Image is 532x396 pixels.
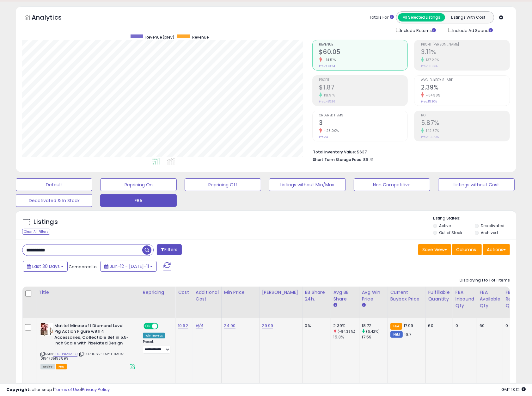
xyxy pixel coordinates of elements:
[480,323,498,329] div: 60
[34,218,58,226] h5: Listings
[390,331,403,338] small: FBM
[56,364,67,369] span: FBA
[224,323,236,329] a: 24.90
[418,244,451,255] button: Save View
[39,289,138,296] div: Title
[390,289,423,302] div: Current Buybox Price
[224,289,257,296] div: Min Price
[391,27,443,34] div: Include Returns
[428,323,448,329] div: 60
[157,244,181,255] button: Filters
[445,13,492,22] button: Listings With Cost
[319,84,408,92] h2: $1.87
[196,323,203,329] a: N/A
[143,289,173,296] div: Repricing
[333,289,357,302] div: Avg BB Share
[362,334,388,340] div: 17.59
[369,15,394,21] div: Totals For
[439,223,451,228] label: Active
[364,157,374,163] span: $6.41
[421,114,510,117] span: ROI
[100,261,157,272] button: Jun-12 - [DATE]-11
[144,323,152,329] span: ON
[54,387,81,393] a: Terms of Use
[390,323,402,330] small: FBA
[362,289,385,302] div: Avg Win Price
[481,230,498,235] label: Archived
[143,340,170,354] div: Preset:
[319,135,328,139] small: Prev: 4
[460,277,510,283] div: Displaying 1 to 1 of 1 items
[421,78,510,82] span: Avg. Buybox Share
[16,178,92,191] button: Default
[319,48,408,57] h2: $60.05
[305,289,328,302] div: BB Share 24h.
[424,128,439,133] small: 142.57%
[421,119,510,128] h2: 5.87%
[313,157,363,162] b: Short Term Storage Fees:
[192,34,209,40] span: Revenue
[452,244,482,255] button: Columns
[269,178,345,191] button: Listings without Min/Max
[456,246,476,253] span: Columns
[333,334,359,340] div: 15.3%
[362,302,366,308] small: Avg Win Price.
[319,119,408,128] h2: 3
[456,323,472,329] div: 0
[506,289,527,309] div: FBA Reserved Qty
[100,194,177,207] button: FBA
[40,364,55,369] span: All listings currently available for purchase on Amazon
[313,149,356,155] b: Total Inventory Value:
[424,58,439,62] small: 137.29%
[319,100,335,103] small: Prev: -$5.86
[110,263,149,269] span: Jun-12 - [DATE]-11
[319,78,408,82] span: Profit
[404,323,413,329] span: 17.99
[53,351,77,357] a: B0CBNM1MSQ
[421,84,510,92] h2: 2.39%
[438,178,515,191] button: Listings without Cost
[32,263,60,269] span: Last 30 Days
[319,64,335,68] small: Prev: $70.24
[157,323,168,329] span: OFF
[322,58,336,62] small: -14.51%
[305,323,326,329] div: 0%
[421,135,439,139] small: Prev: -13.79%
[322,128,339,133] small: -25.00%
[196,289,219,302] div: Additional Cost
[262,289,300,296] div: [PERSON_NAME]
[40,351,125,361] span: | SKU: 1062-ZAP-HTM04-0194735193899
[424,93,440,98] small: -84.38%
[338,329,355,334] small: (-84.38%)
[40,323,135,368] div: ASIN:
[178,289,190,296] div: Cost
[333,302,337,308] small: Avg BB Share.
[82,387,110,393] a: Privacy Policy
[481,223,504,228] label: Deactivated
[483,244,510,255] button: Actions
[501,387,526,393] span: 2025-08-11 13:12 GMT
[100,178,177,191] button: Repricing On
[421,48,510,57] h2: 3.11%
[54,323,131,348] b: Mattel Minecraft Diamond Level Pig Action Figure with 4 Accessories, Collectible Set in 5.5-inch ...
[506,323,525,329] div: 0
[433,215,516,221] p: Listing States:
[6,387,29,393] strong: Copyright
[32,13,74,23] h5: Analytics
[322,93,335,98] small: 131.91%
[22,229,50,235] div: Clear All Filters
[185,178,261,191] button: Repricing Off
[333,323,359,329] div: 2.39%
[178,323,188,329] a: 10.62
[143,333,165,338] div: Win BuyBox
[456,289,474,309] div: FBA inbound Qty
[439,230,462,235] label: Out of Stock
[421,43,510,46] span: Profit [PERSON_NAME]
[404,331,412,337] span: 16.7
[6,387,110,393] div: seller snap | |
[428,289,450,302] div: Fulfillable Quantity
[421,64,437,68] small: Prev: -8.34%
[354,178,430,191] button: Non Competitive
[313,148,505,155] li: $637
[398,13,445,22] button: All Selected Listings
